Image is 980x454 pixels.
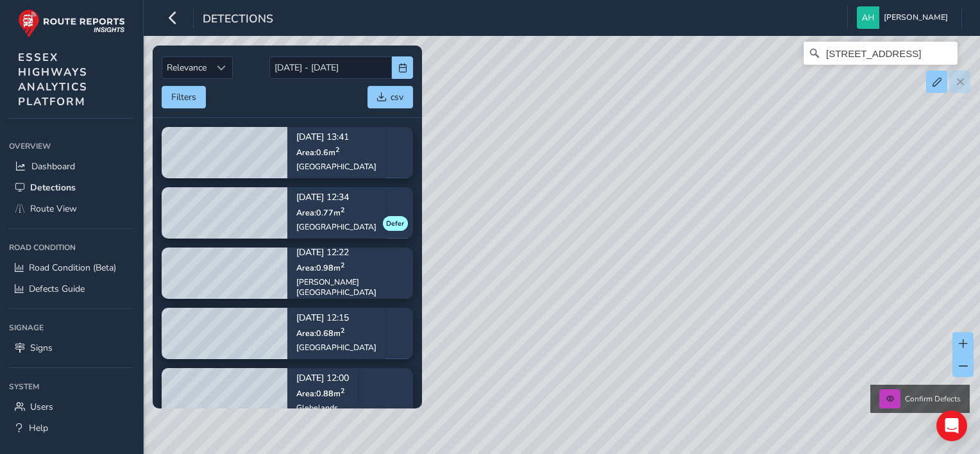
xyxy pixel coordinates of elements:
button: csv [367,86,413,108]
span: Area: 0.88 m [296,387,344,398]
p: [DATE] 12:34 [296,193,376,202]
a: Road Condition (Beta) [9,257,134,278]
div: Signage [9,318,134,337]
div: [GEOGRAPHIC_DATA] [296,221,376,231]
span: Area: 0.98 m [296,262,344,273]
div: Open Intercom Messenger [936,410,967,441]
div: Road Condition [9,238,134,257]
sup: 2 [335,144,339,154]
a: Help [9,417,134,439]
sup: 2 [341,260,344,269]
span: Area: 0.6 m [296,146,339,157]
span: Defects Guide [29,283,85,295]
span: Detections [30,181,76,194]
span: Confirm Defects [905,394,961,404]
a: Signs [9,337,134,358]
a: Detections [9,177,134,198]
sup: 2 [341,205,344,214]
img: diamond-layout [857,6,879,29]
span: Area: 0.68 m [296,327,344,338]
span: Dashboard [31,160,75,172]
span: Route View [30,203,77,215]
span: csv [391,91,403,103]
button: [PERSON_NAME] [857,6,952,29]
p: [DATE] 12:22 [296,248,404,257]
div: [PERSON_NAME][GEOGRAPHIC_DATA] [296,276,404,297]
span: Help [29,422,48,434]
span: Road Condition (Beta) [29,262,116,274]
span: ESSEX HIGHWAYS ANALYTICS PLATFORM [18,50,88,109]
div: [GEOGRAPHIC_DATA] [296,161,376,171]
p: [DATE] 13:41 [296,133,376,142]
span: [PERSON_NAME] [884,6,948,29]
sup: 2 [341,385,344,395]
p: [DATE] 12:00 [296,374,349,383]
button: Filters [162,86,206,108]
div: [GEOGRAPHIC_DATA] [296,342,376,352]
input: Search [804,42,958,65]
span: Area: 0.77 m [296,206,344,217]
a: Route View [9,198,134,219]
sup: 2 [341,325,344,335]
a: Dashboard [9,156,134,177]
div: Overview [9,137,134,156]
span: Detections [203,11,273,29]
span: Defer [386,219,404,229]
span: Relevance [162,57,211,78]
span: Users [30,401,53,413]
div: Glebelands [296,402,349,412]
a: Defects Guide [9,278,134,299]
div: System [9,377,134,396]
div: Sort by Date [211,57,232,78]
img: rr logo [18,9,125,38]
span: Signs [30,342,53,354]
a: Users [9,396,134,417]
p: [DATE] 12:15 [296,314,376,323]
